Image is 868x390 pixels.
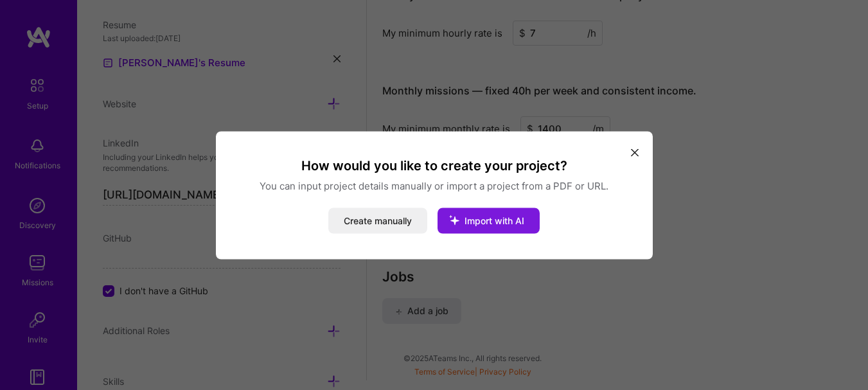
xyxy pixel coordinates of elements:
[216,131,653,259] div: modal
[231,179,637,192] p: You can input project details manually or import a project from a PDF or URL.
[465,215,524,226] span: Import with AI
[631,149,639,157] i: icon Close
[438,203,471,236] i: icon StarsWhite
[438,208,540,233] button: Import with AI
[328,208,427,233] button: Create manually
[231,157,637,173] h3: How would you like to create your project?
